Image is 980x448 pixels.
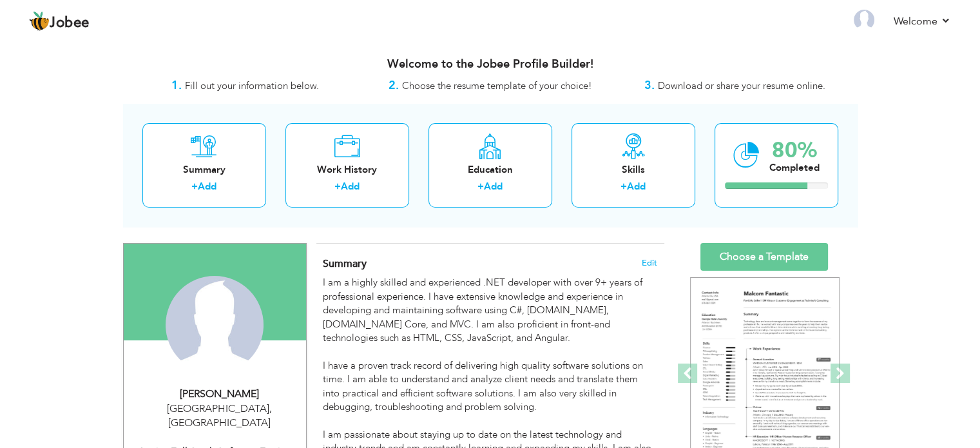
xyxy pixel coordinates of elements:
[854,10,874,30] img: Profile Img
[627,180,646,193] a: Add
[198,180,216,193] a: Add
[769,140,820,161] div: 80%
[620,180,627,193] label: +
[894,14,951,29] a: Welcome
[658,79,825,92] span: Download or share your resume online.
[133,387,306,402] div: [PERSON_NAME]
[341,180,360,193] a: Add
[123,58,858,71] h3: Welcome to the Jobee Profile Builder!
[582,163,685,177] div: Skills
[50,16,90,30] span: Jobee
[477,180,484,193] label: +
[769,161,820,175] div: Completed
[153,163,256,177] div: Summary
[171,77,182,93] strong: 1.
[133,402,306,431] div: [GEOGRAPHIC_DATA] [GEOGRAPHIC_DATA]
[644,77,655,93] strong: 3.
[269,402,272,416] span: ,
[484,180,503,193] a: Add
[166,276,264,374] img: Naeem Ullah
[296,163,399,177] div: Work History
[29,11,90,32] a: Jobee
[439,163,542,177] div: Education
[185,79,319,92] span: Fill out your information below.
[323,257,367,271] span: Summary
[191,180,198,193] label: +
[29,11,50,32] img: jobee.io
[642,258,657,268] span: Edit
[323,257,657,270] h4: Adding a summary is a quick and easy way to highlight your experience and interests.
[389,77,399,93] strong: 2.
[334,180,341,193] label: +
[700,243,828,271] a: Choose a Template
[402,79,592,92] span: Choose the resume template of your choice!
